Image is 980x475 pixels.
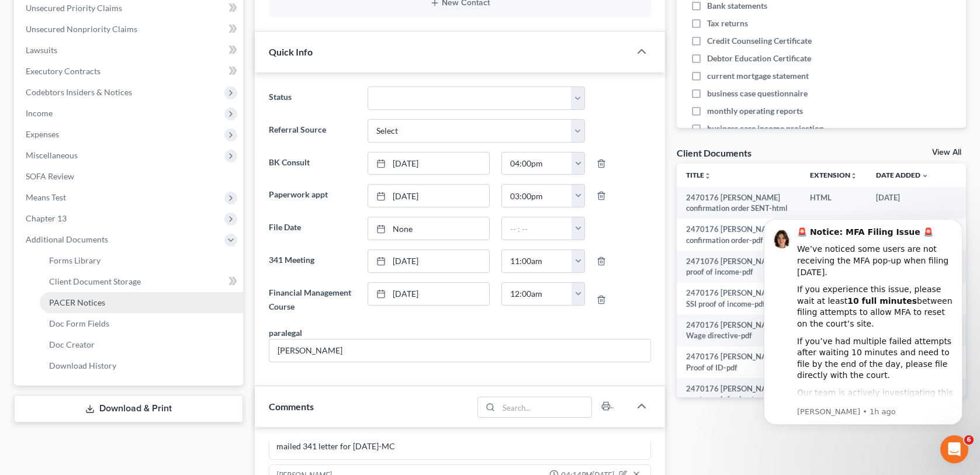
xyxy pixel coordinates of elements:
a: None [368,217,489,240]
input: -- : -- [502,185,572,207]
span: Download History [49,360,116,370]
td: 2471076 [PERSON_NAME] proof of income-pdf [677,251,801,283]
div: Client Documents [677,147,752,159]
a: SOFA Review [16,166,243,187]
a: [DATE] [368,283,489,305]
input: -- : -- [502,250,572,272]
span: Credit Counseling Certificate [707,35,812,47]
span: business case questionnaire [707,88,808,99]
span: Tax returns [707,18,748,29]
span: Comments [269,401,314,412]
span: Debtor Education Certificate [707,53,811,64]
span: Forms Library [49,255,101,265]
iframe: Intercom notifications message [746,209,980,432]
span: PACER Notices [49,297,105,307]
input: -- : -- [502,217,572,240]
a: Download & Print [14,395,243,422]
span: Executory Contracts [26,66,101,76]
a: Extensionunfold_more [810,171,857,179]
span: Doc Form Fields [49,318,109,328]
a: Unsecured Nonpriority Claims [16,19,243,40]
td: 2470176 [PERSON_NAME] mortgage info sheet-pdf [677,378,801,410]
td: 2470176 [PERSON_NAME] Wage directive-pdf [677,314,801,346]
iframe: Intercom live chat [940,435,968,463]
label: 341 Meeting [263,249,361,273]
label: Financial Management Course [263,282,361,317]
i: unfold_more [850,172,857,179]
a: Forms Library [40,250,243,271]
span: Chapter 13 [26,213,67,223]
span: Additional Documents [26,234,108,244]
span: Miscellaneous [26,150,78,160]
span: 6 [964,435,974,445]
td: 2470176 [PERSON_NAME] confirmation order SENT-html [677,187,801,219]
td: 2470176 [PERSON_NAME] Proof of ID-pdf [677,346,801,379]
label: File Date [263,217,361,240]
label: Referral Source [263,119,361,143]
label: Paperwork appt [263,184,361,207]
span: Doc Creator [49,339,95,349]
span: Codebtors Insiders & Notices [26,87,132,97]
span: SOFA Review [26,171,74,181]
span: current mortgage statement [707,70,809,82]
span: Lawsuits [26,45,57,55]
a: Doc Creator [40,334,243,355]
span: monthly operating reports [707,105,803,117]
input: -- [269,339,650,362]
a: View All [932,148,961,157]
span: Means Test [26,192,66,202]
td: 2470176 [PERSON_NAME] SSI proof of income-pdf [677,283,801,315]
span: business case income projection [707,123,824,134]
input: -- : -- [502,152,572,175]
span: Expenses [26,129,59,139]
input: -- : -- [502,283,572,305]
a: Date Added expand_more [876,171,929,179]
i: expand_more [922,172,929,179]
a: [DATE] [368,185,489,207]
span: Client Document Storage [49,276,141,286]
a: [DATE] [368,152,489,175]
span: Income [26,108,53,118]
input: Search... [498,397,591,417]
td: 2470176 [PERSON_NAME] confirmation order-pdf [677,219,801,251]
td: HTML [801,187,867,219]
a: Lawsuits [16,40,243,61]
a: Titleunfold_more [686,171,711,179]
div: paralegal [269,327,302,339]
a: Download History [40,355,243,376]
td: [DATE] [867,187,938,219]
i: unfold_more [704,172,711,179]
a: PACER Notices [40,292,243,313]
label: Status [263,86,361,110]
a: Doc Form Fields [40,313,243,334]
a: Client Document Storage [40,271,243,292]
a: [DATE] [368,250,489,272]
span: Unsecured Nonpriority Claims [26,24,137,34]
span: Quick Info [269,46,313,57]
a: Executory Contracts [16,61,243,82]
span: Unsecured Priority Claims [26,3,122,13]
div: mailed 341 letter for [DATE]-MC [276,441,643,452]
label: BK Consult [263,152,361,175]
